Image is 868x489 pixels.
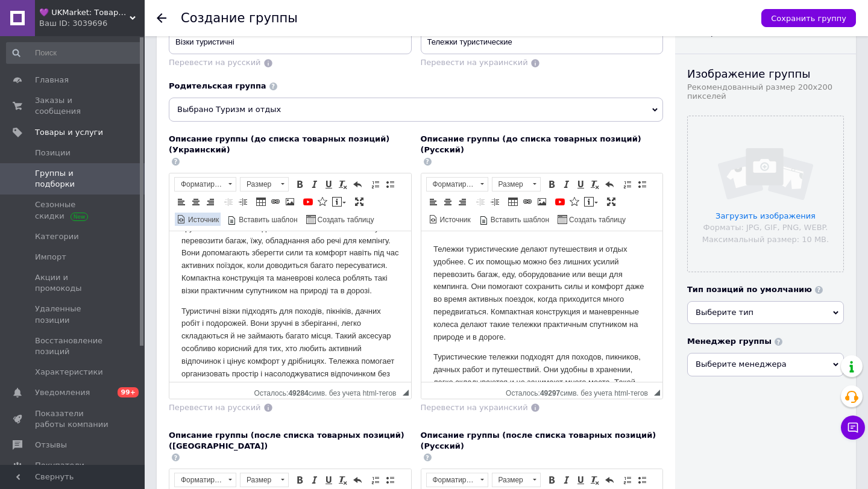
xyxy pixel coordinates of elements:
span: Форматирование [427,178,476,191]
a: Вставить / удалить маркированный список [635,178,649,191]
a: Курсив (⌘+I) [307,473,321,487]
span: Главная [35,75,69,86]
a: По правому краю [204,195,217,208]
span: Создать таблицу [316,215,374,225]
a: Убрать форматирование [336,473,350,487]
a: Увеличить отступ [488,195,502,208]
a: По правому краю [456,195,469,208]
span: Тип позиций по умолчанию [687,285,812,294]
a: Отменить (⌘+Z) [603,178,616,191]
span: Сезонные скидки [35,199,112,221]
input: Поиск [6,42,142,64]
span: Источник [438,215,471,225]
a: Полужирный (⌘+B) [293,178,306,191]
span: Перевести на украинский [421,58,528,67]
div: Подсчет символов [254,386,403,397]
a: Отменить (⌘+Z) [351,178,364,191]
span: Акции и промокоды [35,272,112,294]
a: Полужирный (⌘+B) [545,473,558,487]
a: Уменьшить отступ [474,195,487,208]
p: Тележки туристические делают путешествия и отдых удобнее. С их помощью можно без лишних усилий пе... [12,12,230,112]
span: Форматирование [175,178,224,191]
a: Вставить / удалить маркированный список [383,178,397,191]
div: Ваш ID: 3039696 [39,18,145,29]
a: Вставить иконку [568,195,581,208]
span: Заказы и сообщения [35,95,112,117]
a: Подчеркнутый (⌘+U) [322,178,335,191]
a: Вставить/Редактировать ссылку (⌘+L) [521,195,534,208]
span: Выберите менеджера [687,353,844,376]
span: Группы и подборки [35,168,112,190]
span: Перевести на русский [169,58,261,67]
span: Описание группы (до списка товарных позиций) (Украинский) [169,134,389,154]
span: Сохранить группу [771,14,846,23]
a: Полужирный (⌘+B) [545,178,558,191]
span: Перевести на украинский [421,403,528,412]
a: Убрать форматирование [588,178,602,191]
a: Вставить / удалить нумерованный список [369,178,382,191]
a: Отменить (⌘+Z) [351,473,364,487]
span: Форматирование [427,473,476,487]
span: Форматирование [175,473,224,487]
a: Изображение [283,195,297,208]
div: Рекомендованный размер 200х200 пикселей [687,83,844,101]
button: Чат с покупателем [841,416,865,440]
span: Выбрано Туризм и отдых [169,98,663,122]
a: Размер [492,177,541,192]
a: Уменьшить отступ [222,195,235,208]
a: Форматирование [174,177,236,192]
span: Вставить шаблон [489,215,549,225]
a: По центру [441,195,454,208]
span: 49297 [540,389,560,397]
span: Менеджер группы [687,337,772,346]
span: Восстановление позиций [35,335,112,357]
p: Туристичні візки підходять для походів, пікніків, дачних робіт і подорожей. Вони зручні в зберіга... [12,74,230,162]
a: По левому краю [175,195,188,208]
a: Увеличить отступ [236,195,250,208]
div: Подсчет символов [506,386,654,397]
span: Покупатели [35,460,84,471]
a: Вставить сообщение [330,195,348,208]
span: Вставить шаблон [237,215,297,225]
a: Убрать форматирование [336,178,350,191]
a: Вставить/Редактировать ссылку (⌘+L) [269,195,282,208]
span: Описание группы (до списка товарных позиций) (Русский) [421,134,641,154]
span: Размер [492,473,529,487]
a: Размер [240,473,289,487]
span: Выберите тип [696,308,753,317]
span: Размер [241,473,277,487]
iframe: Визуальный текстовый редактор, 25D6033A-060A-4410-855E-B8237810BDCB [169,231,411,382]
a: Развернуть [605,195,618,208]
a: Размер [240,177,289,192]
a: Вставить сообщение [582,195,600,208]
span: Категории [35,231,79,242]
div: Вернуться назад [157,13,166,23]
span: Описание группы (после списка товарных позиций) ([GEOGRAPHIC_DATA]) [169,431,404,450]
a: Создать таблицу [304,213,376,226]
a: Форматирование [426,177,488,192]
button: Сохранить группу [761,9,856,27]
a: По левому краю [427,195,440,208]
span: Размер [241,178,277,191]
body: Визуальный текстовый редактор, 9A66BCEC-C609-4AC7-8963-7E928480CDDA [12,12,230,25]
a: Вставить / удалить маркированный список [635,473,649,487]
p: Изображение группы [687,66,844,81]
a: Развернуть [353,195,366,208]
a: По центру [189,195,203,208]
span: Перетащите для изменения размера [403,390,409,396]
a: Курсив (⌘+I) [307,178,321,191]
span: Перевести на русский [169,403,261,412]
span: Характеристики [35,367,103,378]
a: Вставить / удалить маркированный список [383,473,397,487]
span: Создать таблицу [567,215,626,225]
body: Визуальный текстовый редактор, 623C4565-083F-42E5-B9ED-F5F4CCD0D884 [12,12,230,208]
a: Источник [427,213,473,226]
body: Визуальный текстовый редактор, 822A4795-14DF-413F-A3D4-5B11AFBE9D92 [12,12,230,25]
span: Импорт [35,252,66,263]
span: Позиции [35,148,71,158]
a: Форматирование [426,473,488,487]
span: 99+ [118,387,139,397]
span: Показатели работы компании [35,408,112,430]
span: Товары и услуги [35,127,103,138]
a: Вставить / удалить нумерованный список [621,178,634,191]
